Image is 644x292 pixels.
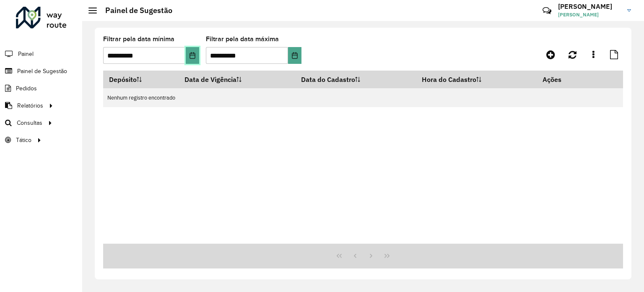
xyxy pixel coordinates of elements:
[416,71,537,88] th: Hora do Cadastro
[18,50,34,58] span: Painel
[17,101,43,110] span: Relatórios
[97,6,172,15] h2: Painel de Sugestão
[537,71,587,88] th: Ações
[296,71,416,88] th: Data do Cadastro
[288,47,301,64] button: Choose Date
[16,84,37,93] span: Pedidos
[17,118,42,127] span: Consultas
[206,34,279,44] label: Filtrar pela data máxima
[538,2,556,20] a: Contato Rápido
[103,34,174,44] label: Filtrar pela data mínima
[103,71,179,88] th: Depósito
[558,11,621,18] span: [PERSON_NAME]
[17,67,67,76] span: Painel de Sugestão
[103,88,623,107] td: Nenhum registro encontrado
[558,3,621,11] h3: [PERSON_NAME]
[16,136,31,145] span: Tático
[186,47,199,64] button: Choose Date
[179,71,296,88] th: Data de Vigência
